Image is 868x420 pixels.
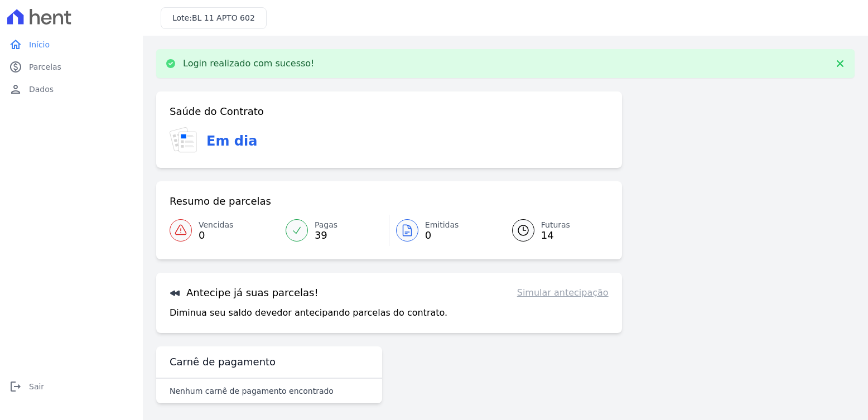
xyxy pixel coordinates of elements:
span: Dados [29,84,54,95]
a: homeInício [4,33,138,56]
i: person [9,83,22,96]
h3: Lote: [172,12,255,24]
h3: Em dia [206,131,257,151]
h3: Carnê de pagamento [170,355,276,369]
span: Emitidas [425,219,459,231]
a: logoutSair [4,375,138,398]
span: 0 [199,231,233,240]
span: Futuras [541,219,570,231]
p: Nenhum carnê de pagamento encontrado [170,385,334,397]
span: Parcelas [29,61,61,73]
i: home [9,38,22,51]
a: paidParcelas [4,56,138,78]
a: Vencidas 0 [170,215,279,246]
h3: Saúde do Contrato [170,105,264,118]
i: paid [9,60,22,74]
span: 39 [315,231,337,240]
p: Login realizado com sucesso! [183,58,315,69]
p: Diminua seu saldo devedor antecipando parcelas do contrato. [170,306,447,320]
span: Início [29,39,50,50]
a: Emitidas 0 [389,215,499,246]
span: Vencidas [199,219,233,231]
h3: Resumo de parcelas [170,195,271,208]
h3: Antecipe já suas parcelas! [170,286,319,300]
a: Simular antecipação [517,286,609,300]
i: logout [9,380,22,393]
span: Pagas [315,219,337,231]
a: Futuras 14 [499,215,609,246]
span: 0 [425,231,459,240]
a: personDados [4,78,138,100]
span: Sair [29,381,44,392]
a: Pagas 39 [279,215,389,246]
span: 14 [541,231,570,240]
span: BL 11 APTO 602 [192,13,255,22]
